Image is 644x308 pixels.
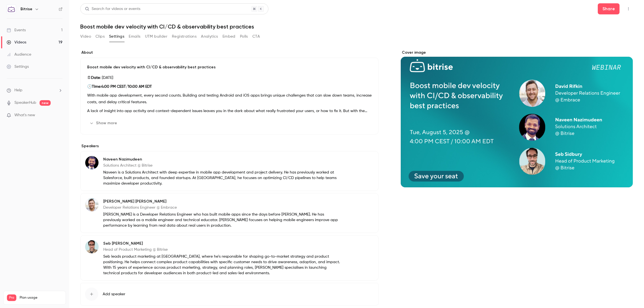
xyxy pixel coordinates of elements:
p: Seb [PERSON_NAME] [103,241,343,246]
p: With mobile app development, every second counts. Building and testing Android and iOS apps bring... [87,92,372,105]
p: Solutions Architect @ Bitrise [103,163,343,168]
span: Help [14,87,22,93]
strong: Date [91,76,100,80]
div: Naveen NazimudeenNaveen NazimudeenSolutions Architect @ BitriseNaveen is a Solutions Architect wi... [80,151,379,191]
p: Boost mobile dev velocity with CI/CD & observability best practices [87,64,372,70]
img: Seb Sidbury [85,240,99,253]
span: Plan usage [20,296,62,300]
img: Naveen Nazimudeen [85,156,99,169]
label: About [80,50,379,55]
span: new [40,100,51,106]
p: [PERSON_NAME] [PERSON_NAME] [103,199,343,204]
strong: 4:00 PM CEST [101,85,126,89]
p: Developer Relations Engineer @ Embrace [103,205,343,210]
strong: 10:00 AM EDT [128,85,152,89]
button: Video [80,32,91,41]
h6: Bitrise [20,6,32,12]
p: 🕓 : / [87,83,372,90]
p: Naveen is a Solutions Architect with deep expertise in mobile app development and project deliver... [103,170,343,186]
div: Events [7,27,26,33]
button: Add speaker [80,283,379,306]
button: Polls [240,32,248,41]
div: Seb SidburySeb [PERSON_NAME]Head of Product Marketing @ BitriseSeb leads product marketing at [GE... [80,235,379,281]
label: Cover image [401,50,633,55]
p: Head of Product Marketing @ Bitrise [103,247,343,252]
label: Speakers [80,143,379,149]
div: Settings [7,64,29,69]
img: Bitrise [7,5,16,14]
section: Cover image [401,50,633,187]
span: What's new [14,112,35,118]
a: SpeakerHub [14,100,36,106]
h1: Boost mobile dev velocity with CI/CD & observability best practices [80,23,633,30]
iframe: Noticeable Trigger [56,113,63,118]
p: Naveen Nazimudeen [103,157,343,162]
span: Add speaker [103,291,125,297]
button: Registrations [172,32,196,41]
p: 🗓 : [DATE] [87,74,372,81]
button: Settings [109,32,124,41]
div: Search for videos or events [85,6,140,12]
div: David Rifkin[PERSON_NAME] [PERSON_NAME]Developer Relations Engineer @ Embrace[PERSON_NAME] is a D... [80,193,379,233]
p: A lack of insight into app activity and context-dependent issues leaves you in the dark about wha... [87,108,372,114]
img: David Rifkin [85,198,99,211]
button: Embed [223,32,236,41]
div: Videos [7,40,26,45]
button: Analytics [201,32,218,41]
button: Share [598,3,620,14]
button: CTA [252,32,260,41]
button: UTM builder [145,32,167,41]
button: Top Bar Actions [624,4,633,13]
span: Pro [7,294,16,301]
div: Audience [7,52,31,57]
p: Seb leads product marketing at [GEOGRAPHIC_DATA], where he’s responsible for shaping go-to-market... [103,254,343,276]
p: [PERSON_NAME] is a Developer Relations Engineer who has built mobile apps since the days before [... [103,212,343,228]
strong: Time [92,85,100,89]
button: Clips [95,32,105,41]
button: Emails [129,32,140,41]
li: help-dropdown-opener [7,87,63,93]
button: Show more [87,119,120,128]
